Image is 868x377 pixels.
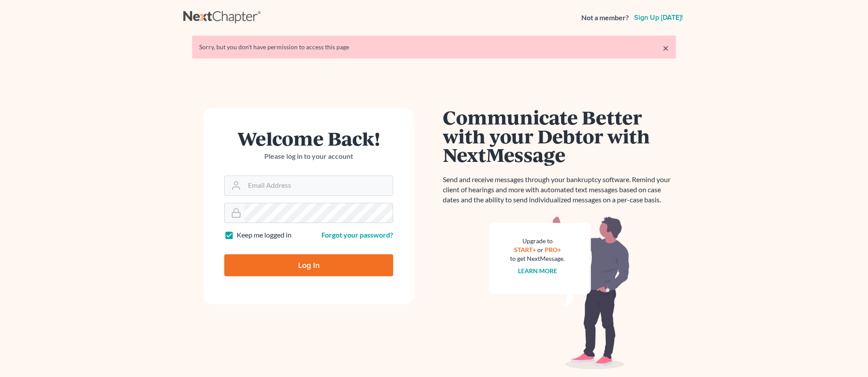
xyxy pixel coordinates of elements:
[632,14,685,21] a: Sign up [DATE]!
[224,151,393,161] p: Please log in to your account
[321,231,393,239] a: Forgot your password?
[663,43,669,53] a: ×
[489,216,630,370] img: nextmessage_bg-59042aed3d76b12b5cd301f8e5b87938c9018125f34e5fa2b7a6b67550977c72.svg
[514,246,536,253] a: START+
[224,129,393,148] h1: Welcome Back!
[581,13,629,23] strong: Not a member?
[510,237,565,245] div: Upgrade to
[224,254,393,276] input: Log In
[537,246,543,253] span: or
[237,230,292,240] label: Keep me logged in
[518,267,557,275] a: Learn more
[443,108,676,164] h1: Communicate Better with your Debtor with NextMessage
[244,176,393,195] input: Email Address
[545,246,561,253] a: PRO+
[443,175,676,205] p: Send and receive messages through your bankruptcy software. Remind your client of hearings and mo...
[199,43,669,51] div: Sorry, but you don't have permission to access this page
[510,254,565,263] div: to get NextMessage.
